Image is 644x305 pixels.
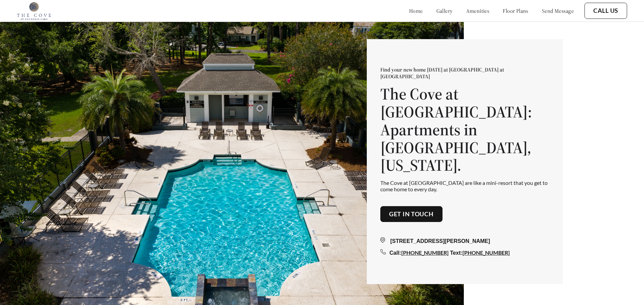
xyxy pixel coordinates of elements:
[462,249,510,256] a: [PHONE_NUMBER]
[450,250,462,256] span: Text:
[389,211,434,218] a: Get in touch
[503,7,528,14] a: floor plans
[585,3,627,19] button: Call Us
[593,7,618,15] a: Call Us
[380,179,549,192] p: The Cove at [GEOGRAPHIC_DATA] are like a mini-resort that you get to come home to every day.
[466,7,490,14] a: amenities
[380,85,549,174] h1: The Cove at [GEOGRAPHIC_DATA]: Apartments in [GEOGRAPHIC_DATA], [US_STATE].
[409,7,423,14] a: home
[380,66,549,80] p: Find your new home [DATE] at [GEOGRAPHIC_DATA] at [GEOGRAPHIC_DATA]
[380,237,549,245] div: [STREET_ADDRESS][PERSON_NAME]
[542,7,574,14] a: send message
[380,206,443,222] button: Get in touch
[436,7,453,14] a: gallery
[17,2,51,20] img: cove_at_fountain_lake_logo.png
[401,249,449,256] a: [PHONE_NUMBER]
[389,250,401,256] span: Call:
